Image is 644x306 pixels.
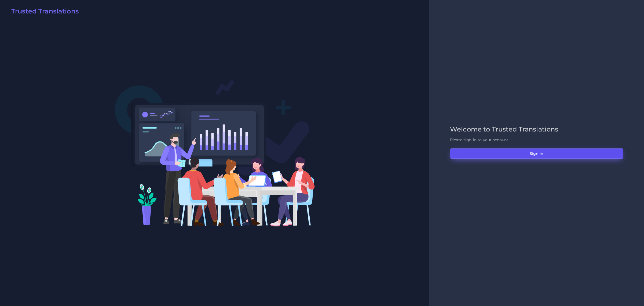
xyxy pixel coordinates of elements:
p: Please sign-in to your account [450,137,623,143]
img: Login V2 [115,80,315,227]
button: Sign in [450,148,623,159]
h2: Welcome to Trusted Translations [450,126,623,133]
a: Trusted Translations [8,8,79,17]
h2: Trusted Translations [11,8,79,15]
